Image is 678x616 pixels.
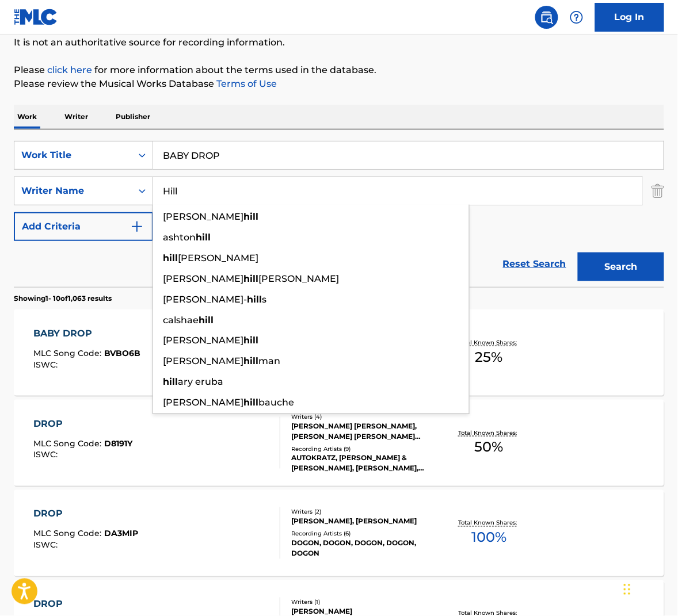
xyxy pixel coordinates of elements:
[14,212,153,241] button: Add Criteria
[112,105,154,129] p: Publisher
[104,348,140,358] span: BVBO6B
[475,347,503,368] span: 25 %
[14,490,664,576] a: DROPMLC Song Code:DA3MIPISWC:Writers (2)[PERSON_NAME], [PERSON_NAME]Recording Artists (6)DOGON, D...
[33,540,60,550] span: ISWC :
[21,148,125,162] div: Work Title
[243,335,258,346] strong: hill
[33,450,60,460] span: ISWC :
[262,294,266,305] span: s
[565,6,588,29] div: Help
[163,356,243,367] span: [PERSON_NAME]
[163,377,178,388] strong: hill
[243,356,258,367] strong: hill
[475,437,504,458] span: 50 %
[163,211,243,222] span: [PERSON_NAME]
[291,508,435,516] div: Writers ( 2 )
[291,453,435,474] div: AUTOKRATZ, [PERSON_NAME] & [PERSON_NAME], [PERSON_NAME], [PERSON_NAME], [PERSON_NAME], [PERSON_NA...
[540,10,554,24] img: search
[14,9,58,25] img: MLC Logo
[196,232,211,243] strong: hill
[33,438,104,449] span: MLC Song Code :
[458,338,520,347] p: Total Known Shares:
[578,252,664,281] button: Search
[47,64,92,75] a: click here
[258,356,280,367] span: man
[33,359,60,370] span: ISWC :
[104,438,132,449] span: D8191Y
[291,598,435,607] div: Writers ( 1 )
[104,529,138,539] span: DA3MIP
[33,327,140,340] div: BABY DROP
[163,315,199,326] span: calshae
[247,294,262,305] strong: hill
[163,273,243,284] span: [PERSON_NAME]
[291,412,435,421] div: Writers ( 4 )
[178,252,258,263] span: [PERSON_NAME]
[14,400,664,486] a: DROPMLC Song Code:D8191YISWC:Writers (4)[PERSON_NAME] [PERSON_NAME], [PERSON_NAME] [PERSON_NAME] ...
[33,529,104,539] span: MLC Song Code :
[243,397,258,408] strong: hill
[291,516,435,527] div: [PERSON_NAME], [PERSON_NAME]
[33,348,104,358] span: MLC Song Code :
[199,315,214,326] strong: hill
[14,293,112,304] p: Showing 1 - 10 of 1,063 results
[33,507,138,521] div: DROP
[497,251,572,277] a: Reset Search
[33,598,140,611] div: DROP
[291,445,435,453] div: Recording Artists ( 9 )
[624,572,631,607] div: Drag
[595,3,664,32] a: Log In
[243,211,258,222] strong: hill
[458,428,520,437] p: Total Known Shares:
[178,377,223,388] span: ary eruba
[214,78,277,89] a: Terms of Use
[291,530,435,538] div: Recording Artists ( 6 )
[163,335,243,346] span: [PERSON_NAME]
[14,141,664,287] form: Search Form
[163,252,178,263] strong: hill
[458,519,520,527] p: Total Known Shares:
[535,6,558,29] a: Public Search
[163,397,243,408] span: [PERSON_NAME]
[652,177,664,205] img: Delete Criterion
[620,561,678,616] iframe: Chat Widget
[243,273,258,284] strong: hill
[21,184,125,198] div: Writer Name
[471,527,506,548] span: 100 %
[258,273,339,284] span: [PERSON_NAME]
[163,232,196,243] span: ashton
[291,421,435,442] div: [PERSON_NAME] [PERSON_NAME], [PERSON_NAME] [PERSON_NAME] [PERSON_NAME]
[570,10,584,24] img: help
[163,294,247,305] span: [PERSON_NAME]-
[14,105,40,129] p: Work
[33,417,132,431] div: DROP
[14,77,664,91] p: Please review the Musical Works Database
[61,105,92,129] p: Writer
[291,538,435,559] div: DOGON, DOGON, DOGON, DOGON, DOGON
[14,63,664,77] p: Please for more information about the terms used in the database.
[130,220,144,234] img: 9d2ae6d4665cec9f34b9.svg
[14,309,664,396] a: BABY DROPMLC Song Code:BVBO6BISWC:Writers (1)[PERSON_NAME]Recording Artists (0)Total Known Shares...
[14,36,664,49] p: It is not an authoritative source for recording information.
[258,397,294,408] span: bauche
